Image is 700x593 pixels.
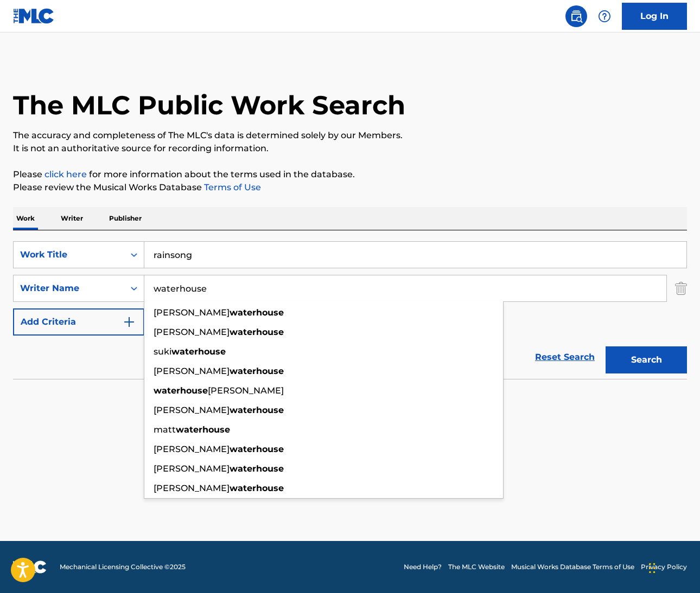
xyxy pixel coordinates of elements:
a: Musical Works Database Terms of Use [511,562,634,572]
strong: waterhouse [230,405,284,415]
h1: The MLC Public Work Search [13,89,405,121]
strong: waterhouse [230,327,284,337]
img: 9d2ae6d4665cec9f34b9.svg [123,315,136,328]
a: Public Search [565,5,587,27]
iframe: Chat Widget [646,541,700,593]
div: Writer Name [20,282,118,295]
a: Log In [622,3,687,30]
span: Mechanical Licensing Collective © 2025 [60,562,186,572]
a: Reset Search [530,345,600,369]
div: Help [594,5,615,27]
a: Terms of Use [202,182,261,192]
span: matt [154,424,176,435]
span: suki [154,346,171,357]
a: Privacy Policy [641,562,687,572]
span: [PERSON_NAME] [154,366,230,376]
strong: waterhouse [230,483,284,493]
p: The accuracy and completeness of The MLC's data is determined solely by our Members. [13,129,687,142]
button: Add Criteria [13,308,144,336]
span: [PERSON_NAME] [154,405,230,415]
button: Search [606,346,687,373]
img: Delete Criterion [675,275,687,302]
form: Search Form [13,241,687,379]
p: Publisher [106,207,145,230]
strong: waterhouse [154,385,208,396]
strong: waterhouse [171,346,226,357]
strong: waterhouse [230,307,284,318]
div: Work Title [20,248,118,261]
span: [PERSON_NAME] [154,307,230,318]
span: [PERSON_NAME] [154,444,230,454]
a: The MLC Website [448,562,505,572]
a: Need Help? [404,562,442,572]
img: search [570,10,583,23]
strong: waterhouse [230,366,284,376]
span: [PERSON_NAME] [154,463,230,474]
img: help [598,10,611,23]
strong: waterhouse [230,444,284,454]
span: [PERSON_NAME] [154,483,230,493]
p: Work [13,207,38,230]
p: Writer [58,207,86,230]
strong: waterhouse [230,463,284,474]
img: MLC Logo [13,8,55,24]
p: It is not an authoritative source for recording information. [13,142,687,155]
p: Please review the Musical Works Database [13,181,687,194]
div: Drag [649,552,656,584]
strong: waterhouse [176,424,230,435]
span: [PERSON_NAME] [154,327,230,337]
a: click here [44,169,87,179]
img: logo [13,560,47,573]
span: [PERSON_NAME] [208,385,284,396]
p: Please for more information about the terms used in the database. [13,168,687,181]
